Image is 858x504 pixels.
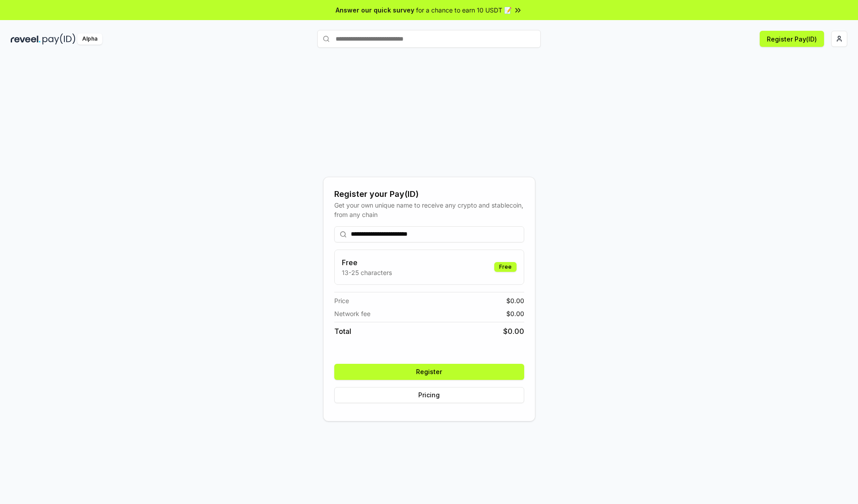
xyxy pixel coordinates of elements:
[334,326,351,337] span: Total
[336,5,414,15] span: Answer our quick survey
[11,33,41,45] img: reveel_dark
[334,200,524,219] div: Get your own unique name to receive any crypto and stablecoin, from any chain
[503,326,524,337] span: $ 0.00
[342,268,392,277] p: 13-25 characters
[760,31,824,47] button: Register Pay(ID)
[494,262,517,272] div: Free
[334,309,370,318] span: Network fee
[77,33,102,45] div: Alpha
[334,387,524,403] button: Pricing
[416,5,512,15] span: for a chance to earn 10 USDT 📝
[342,257,392,268] h3: Free
[334,188,524,200] div: Register your Pay(ID)
[334,296,349,305] span: Price
[506,309,524,318] span: $ 0.00
[506,296,524,305] span: $ 0.00
[334,364,524,380] button: Register
[42,33,76,45] img: pay_id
